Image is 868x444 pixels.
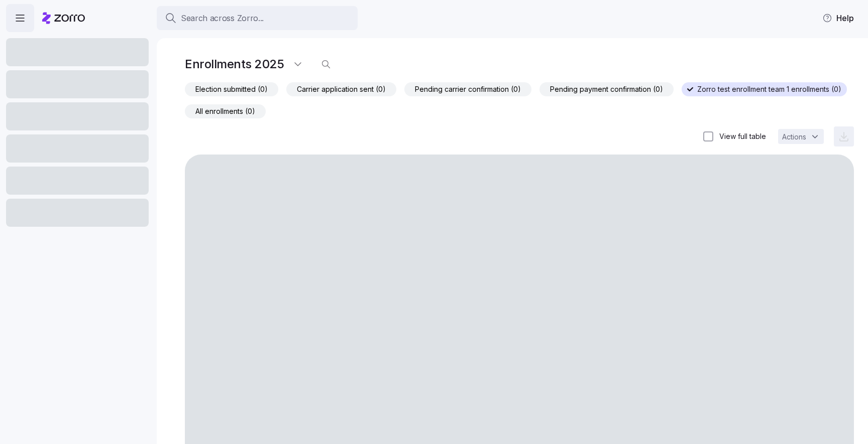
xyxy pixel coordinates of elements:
span: Help [822,12,854,24]
span: Search across Zorro... [181,12,264,25]
span: All enrollments (0) [195,105,255,118]
button: Help [814,8,862,28]
span: Zorro test enrollment team 1 enrollments (0) [697,83,841,96]
span: Pending payment confirmation (0) [550,83,663,96]
span: Pending carrier confirmation (0) [415,83,521,96]
span: Actions [782,133,806,140]
span: Carrier application sent (0) [297,83,386,96]
h1: Enrollments 2025 [185,56,284,72]
button: Search across Zorro... [157,6,358,30]
button: Actions [778,129,824,144]
span: Election submitted (0) [195,83,268,96]
label: View full table [713,131,766,141]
